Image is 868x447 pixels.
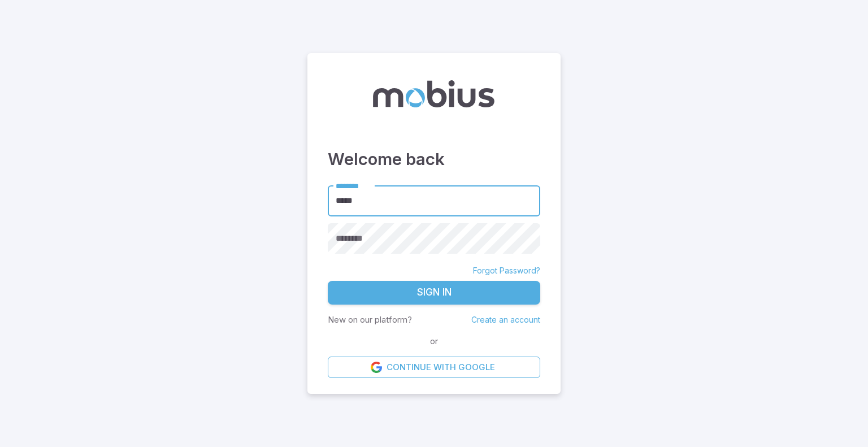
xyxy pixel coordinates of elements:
[328,147,540,172] h3: Welcome back
[328,314,412,326] p: New on our platform?
[328,281,540,305] button: Sign In
[471,315,540,324] a: Create an account
[427,335,441,348] span: or
[473,265,540,276] a: Forgot Password?
[328,357,540,378] a: Continue with Google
